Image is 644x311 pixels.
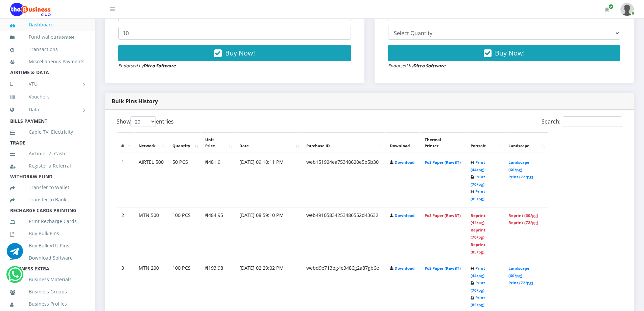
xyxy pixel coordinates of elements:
[10,101,85,118] a: Data
[10,29,85,45] a: Fund wallet[18,673.66]
[388,45,621,61] button: Buy Now!
[10,284,85,299] a: Business Groups
[168,154,200,206] td: 50 PCS
[471,280,485,293] a: Print (70/pg)
[10,3,51,16] img: Logo
[235,207,302,260] td: [DATE] 08:59:10 PM
[10,146,85,161] a: Airtime -2- Cash
[117,154,134,206] td: 1
[471,174,485,187] a: Print (70/pg)
[201,132,235,153] th: Unit Price: activate to sort column ascending
[413,63,446,69] strong: Ditco Software
[10,158,85,174] a: Register a Referral
[143,63,176,69] strong: Ditco Software
[235,154,302,206] td: [DATE] 09:10:11 PM
[117,116,174,127] label: Show entries
[10,42,85,57] a: Transactions
[471,227,485,240] a: Reprint (70/pg)
[471,266,485,278] a: Print (44/pg)
[425,266,461,271] a: PoS Paper (RawBT)
[10,180,85,195] a: Transfer to Wallet
[302,132,385,153] th: Purchase ID: activate to sort column ascending
[56,35,73,40] b: 18,673.66
[302,154,385,206] td: web151924ea75348620e5b5b30
[620,3,634,16] img: User
[302,207,385,260] td: web49105834253486552d43632
[542,116,622,127] label: Search:
[386,132,420,153] th: Download: activate to sort column ascending
[471,213,485,225] a: Reprint (44/pg)
[563,116,622,127] input: Search:
[8,271,22,283] a: Chat for support
[471,189,485,201] a: Print (85/pg)
[10,250,85,266] a: Download Software
[508,266,529,278] a: Landscape (60/pg)
[118,27,351,40] input: Enter Quantity
[504,132,548,153] th: Landscape: activate to sort column ascending
[10,89,85,105] a: Vouchers
[495,48,525,58] span: Buy Now!
[467,132,504,153] th: Portrait: activate to sort column ascending
[604,7,610,12] i: Renew/Upgrade Subscription
[10,192,85,207] a: Transfer to Bank
[10,214,85,229] a: Print Recharge Cards
[508,174,533,179] a: Print (72/pg)
[7,248,23,259] a: Chat for support
[168,207,200,260] td: 100 PCS
[425,160,461,165] a: PoS Paper (RawBT)
[118,45,351,61] button: Buy Now!
[421,132,466,153] th: Thermal Printer: activate to sort column ascending
[508,220,538,225] a: Reprint (72/pg)
[55,35,74,40] small: [ ]
[508,213,538,218] a: Reprint (60/pg)
[395,266,414,271] a: Download
[225,48,255,58] span: Buy Now!
[471,160,485,172] a: Print (44/pg)
[201,207,235,260] td: ₦484.95
[117,132,134,153] th: #: activate to sort column descending
[10,75,85,92] a: VTU
[471,242,485,254] a: Reprint (85/pg)
[388,63,446,69] small: Endorsed by
[117,207,134,260] td: 2
[168,132,200,153] th: Quantity: activate to sort column ascending
[508,280,533,285] a: Print (72/pg)
[508,160,529,172] a: Landscape (60/pg)
[10,17,85,32] a: Dashboard
[118,63,176,69] small: Endorsed by
[10,54,85,69] a: Miscellaneous Payments
[10,124,85,140] a: Cable TV, Electricity
[10,226,85,241] a: Buy Bulk Pins
[135,207,168,260] td: MTN 500
[135,154,168,206] td: AIRTEL 500
[130,116,156,127] select: Showentries
[201,154,235,206] td: ₦481.9
[425,213,461,218] a: PoS Paper (RawBT)
[471,295,485,308] a: Print (85/pg)
[135,132,168,153] th: Network: activate to sort column ascending
[395,160,414,165] a: Download
[112,97,158,105] strong: Bulk Pins History
[10,238,85,253] a: Buy Bulk VTU Pins
[235,132,302,153] th: Date: activate to sort column ascending
[10,272,85,287] a: Business Materials
[609,4,614,9] span: Renew/Upgrade Subscription
[395,213,414,218] a: Download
